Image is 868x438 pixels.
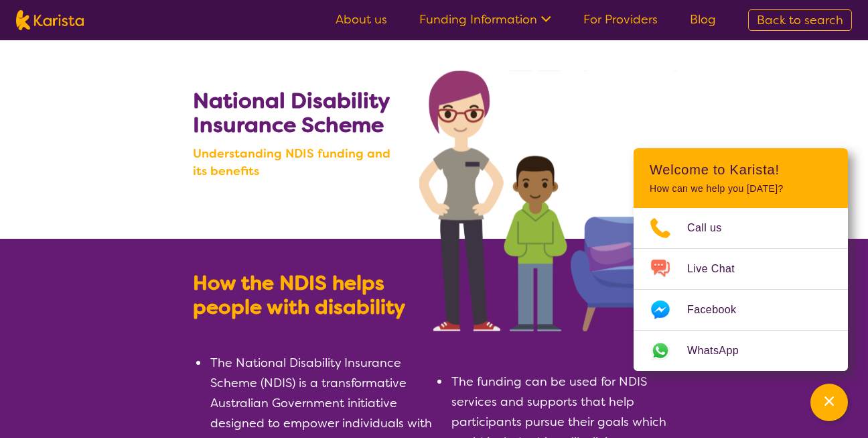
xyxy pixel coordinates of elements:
a: Back to search [748,9,852,31]
span: Back to search [757,12,843,28]
button: Channel Menu [810,384,848,421]
a: For Providers [583,11,658,28]
h2: Welcome to Karista! [650,162,832,178]
span: WhatsApp [687,341,755,361]
a: Blog [690,11,716,28]
div: Channel Menu [634,148,848,371]
b: National Disability Insurance Scheme [193,87,389,139]
span: Call us [687,218,738,238]
a: Funding Information [419,11,551,28]
b: How the NDIS helps people with disability [193,270,405,321]
a: Web link opens in a new tab. [634,331,848,371]
a: About us [336,11,387,28]
p: How can we help you [DATE]? [650,183,832,195]
img: Karista logo [16,10,84,30]
img: Search NDIS services with Karista [419,70,687,331]
b: Understanding NDIS funding and its benefits [193,145,407,180]
span: Facebook [687,300,752,320]
ul: Choose channel [634,208,848,371]
span: Live Chat [687,259,751,279]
